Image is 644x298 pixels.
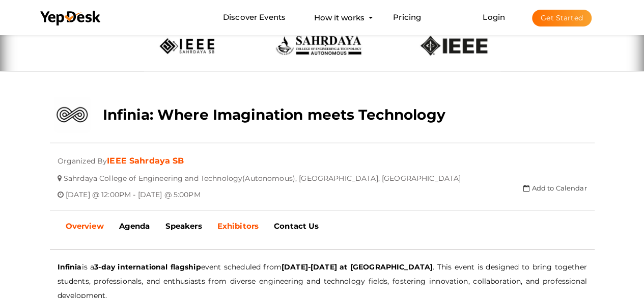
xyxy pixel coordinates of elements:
button: How it works [311,8,368,27]
b: Overview [66,221,104,231]
b: Infinia [58,262,82,272]
b: Infinia: Where Imagination meets Technology [103,106,445,123]
a: Contact Us [266,213,326,239]
a: Discover Events [223,8,286,27]
span: Sahrdaya College of Engineering and Technology(Autonomous), [GEOGRAPHIC_DATA], [GEOGRAPHIC_DATA] [64,166,461,183]
a: Overview [58,213,111,239]
a: Pricing [393,8,421,27]
a: Agenda [111,213,158,239]
span: [DATE] @ 12:00PM - [DATE] @ 5:00PM [66,182,201,199]
span: Organized By [58,149,107,166]
a: IEEE Sahrdaya SB [107,156,184,166]
b: [DATE]-[DATE] at [GEOGRAPHIC_DATA] [282,262,433,272]
b: 3-day international flagship [94,262,201,272]
button: Get Started [532,10,592,26]
a: Exhibitors [210,213,266,239]
a: Add to Calendar [523,184,586,192]
img: RA1XITUX_small.png [54,97,90,132]
a: Login [483,12,505,22]
b: Contact Us [274,221,319,231]
a: Speakers [157,213,209,239]
b: Speakers [165,221,202,231]
b: Exhibitors [217,221,259,231]
b: Agenda [119,221,150,231]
